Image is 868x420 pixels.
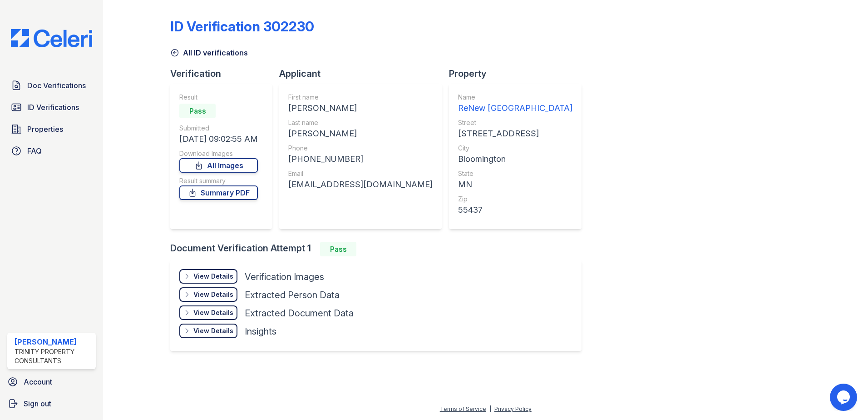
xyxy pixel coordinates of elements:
div: Pass [320,242,356,256]
div: ReNew [GEOGRAPHIC_DATA] [458,102,572,115]
div: Insights [245,325,276,338]
a: FAQ [7,142,96,160]
div: | [489,405,491,412]
a: Terms of Service [440,405,486,412]
div: Name [458,93,572,102]
div: Zip [458,195,572,204]
a: Privacy Policy [494,405,532,412]
span: Doc Verifications [27,80,86,91]
div: Applicant [279,67,449,80]
div: Extracted Document Data [245,307,354,320]
div: Bloomington [458,153,572,165]
div: [PHONE_NUMBER] [288,153,433,165]
div: [PERSON_NAME] [15,336,92,347]
img: CE_Logo_Blue-a8612792a0a2168367f1c8372b55b34899dd931a85d93a1a3d3e32e68fde9ad4.png [4,29,99,47]
div: Submitted [179,124,258,133]
a: All Images [179,158,258,173]
div: Document Verification Attempt 1 [170,242,589,256]
span: Sign out [24,398,51,409]
div: Email [288,169,433,178]
a: Account [4,373,99,391]
span: Properties [27,124,63,135]
div: [PERSON_NAME] [288,127,433,140]
span: Account [24,376,52,387]
div: [PERSON_NAME] [288,102,433,115]
a: Summary PDF [179,185,258,200]
div: View Details [193,308,233,317]
iframe: chat widget [830,384,859,411]
div: View Details [193,326,233,335]
div: Last name [288,118,433,127]
div: Trinity Property Consultants [15,347,92,365]
div: ID Verification 302230 [170,18,314,35]
div: Result summary [179,176,258,185]
a: Name ReNew [GEOGRAPHIC_DATA] [458,93,572,115]
div: Street [458,118,572,127]
div: Extracted Person Data [245,289,340,301]
a: All ID verifications [170,47,248,58]
span: FAQ [27,145,42,156]
a: Doc Verifications [7,76,96,95]
a: Sign out [4,395,99,413]
div: View Details [193,272,233,281]
a: Properties [7,120,96,138]
div: [STREET_ADDRESS] [458,127,572,140]
div: Pass [179,104,216,118]
div: Download Images [179,149,258,158]
div: First name [288,93,433,102]
span: ID Verifications [27,102,79,113]
div: Phone [288,144,433,153]
div: [EMAIL_ADDRESS][DOMAIN_NAME] [288,178,433,191]
div: [DATE] 09:02:55 AM [179,133,258,145]
a: ID Verifications [7,98,96,116]
div: Result [179,93,258,102]
div: Property [449,67,589,80]
div: Verification [170,67,279,80]
div: MN [458,178,572,191]
div: City [458,144,572,153]
div: 55437 [458,204,572,216]
div: State [458,169,572,178]
div: View Details [193,290,233,299]
div: Verification Images [245,270,324,283]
